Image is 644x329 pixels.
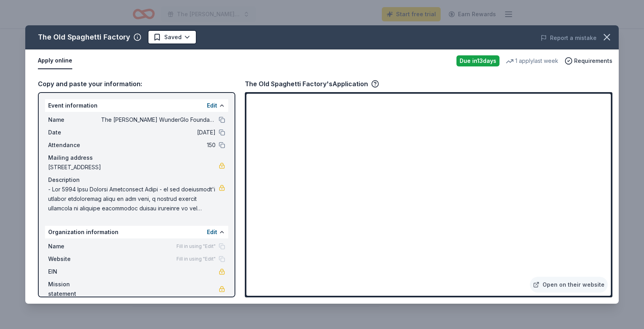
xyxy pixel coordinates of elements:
div: 1 apply last week [506,56,558,66]
span: Saved [164,32,182,42]
button: Report a mistake [541,33,597,43]
span: Name [48,115,101,125]
span: Date [48,128,101,137]
div: Due in 13 days [456,55,499,66]
span: - Lor 5994 Ipsu Dolorsi Ametconsect Adipi - el sed doeiusmodt'i utlabor etdoloremag aliqu en adm ... [48,185,219,213]
span: [STREET_ADDRESS] [48,163,219,172]
button: Saved [148,30,197,44]
span: 150 [101,140,216,150]
span: [DATE] [101,128,216,137]
div: Description [48,175,225,185]
div: Mailing address [48,153,225,163]
span: Website [48,254,101,264]
span: Name [48,242,101,251]
div: The Old Spaghetti Factory [38,31,130,43]
button: Edit [207,101,217,110]
span: The [PERSON_NAME] WunderGlo Foundation's 2025 Blue Warrior Celebration & Silent Auction [101,115,216,125]
span: Attendance [48,140,101,150]
div: Organization information [45,226,228,238]
button: Apply online [38,53,72,69]
span: Fill in using "Edit" [176,243,216,250]
span: Fill in using "Edit" [176,256,216,262]
span: EIN [48,267,101,276]
button: Edit [207,227,217,237]
div: Copy and paste your information: [38,79,235,89]
div: Event information [45,99,228,112]
button: Requirements [565,56,612,66]
a: Open on their website [530,277,608,293]
span: Mission statement [48,280,101,299]
div: The Old Spaghetti Factory's Application [245,79,379,89]
span: Requirements [574,56,612,66]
